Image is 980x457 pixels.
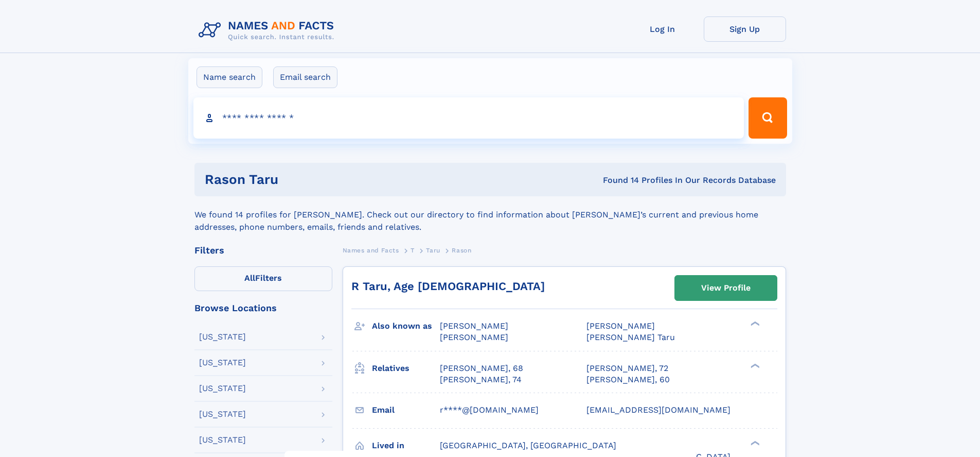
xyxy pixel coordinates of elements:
[586,332,675,342] span: [PERSON_NAME] Taru
[586,321,655,331] span: [PERSON_NAME]
[440,441,616,450] span: [GEOGRAPHIC_DATA], [GEOGRAPHIC_DATA]
[440,374,522,385] a: [PERSON_NAME], 74
[194,266,332,291] label: Filters
[748,439,760,446] div: ❯
[411,247,415,254] span: T
[586,363,668,374] a: [PERSON_NAME], 72
[440,363,523,374] a: [PERSON_NAME], 68
[194,246,332,255] div: Filters
[351,280,545,293] a: R Taru, Age [DEMOGRAPHIC_DATA]
[372,360,440,377] h3: Relatives
[586,374,670,385] a: [PERSON_NAME], 60
[194,196,786,233] div: We found 14 profiles for [PERSON_NAME]. Check out our directory to find information about [PERSON...
[586,405,730,415] span: [EMAIL_ADDRESS][DOMAIN_NAME]
[194,16,343,44] img: Logo Names and Facts
[372,437,440,454] h3: Lived in
[426,244,440,257] a: Taru
[440,321,508,331] span: [PERSON_NAME]
[273,66,337,88] label: Email search
[748,320,760,327] div: ❯
[704,16,786,42] a: Sign Up
[452,247,471,254] span: Rason
[199,384,246,393] div: [US_STATE]
[205,173,441,186] h1: Rason Taru
[199,333,246,341] div: [US_STATE]
[343,244,399,257] a: Names and Facts
[199,436,246,444] div: [US_STATE]
[197,66,262,88] label: Name search
[372,317,440,335] h3: Also known as
[748,362,760,369] div: ❯
[199,410,246,418] div: [US_STATE]
[426,247,440,254] span: Taru
[621,16,704,42] a: Log In
[372,401,440,419] h3: Email
[411,244,415,257] a: T
[194,303,332,313] div: Browse Locations
[440,332,508,342] span: [PERSON_NAME]
[675,276,777,300] a: View Profile
[749,97,787,139] button: Search Button
[701,276,751,300] div: View Profile
[193,97,744,139] input: search input
[244,273,255,283] span: All
[440,175,776,186] div: Found 14 Profiles In Our Records Database
[199,359,246,367] div: [US_STATE]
